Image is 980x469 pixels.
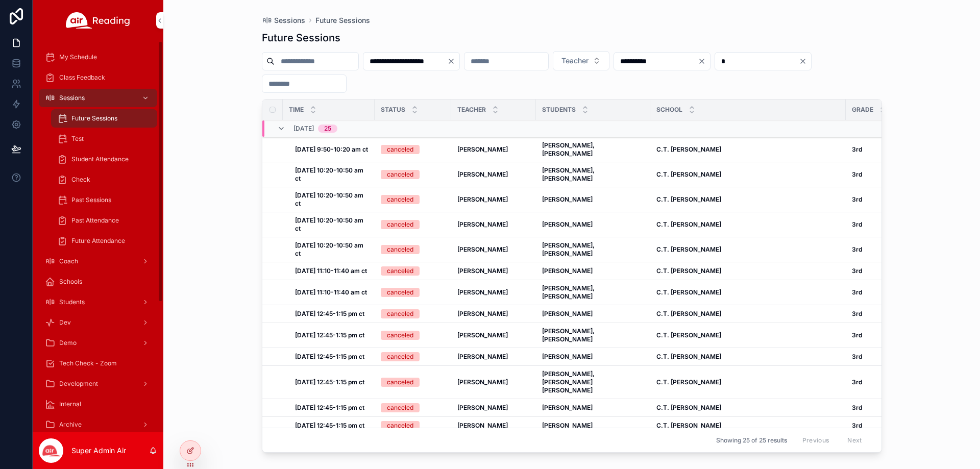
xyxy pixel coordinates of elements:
span: Archive [59,421,82,429]
a: [PERSON_NAME] [457,404,530,412]
p: Super Admin Air [71,446,126,456]
strong: [PERSON_NAME] [457,422,508,429]
span: Schools [59,278,82,286]
span: Future Sessions [71,114,117,122]
strong: [PERSON_NAME] [542,404,593,411]
a: canceled [381,331,445,340]
div: canceled [387,378,413,387]
strong: [DATE] 12:45-1:15 pm ct [295,331,364,339]
a: Internal [39,395,157,413]
div: canceled [387,403,413,412]
div: canceled [387,266,413,276]
strong: [PERSON_NAME] [457,404,508,411]
a: canceled [381,266,445,276]
a: My Schedule [39,48,157,66]
button: Clear [447,57,459,65]
a: Student Attendance [51,150,157,168]
span: Test [71,135,84,143]
a: [DATE] 10:20-10:50 am ct [295,166,369,183]
a: Sessions [262,15,305,26]
a: [PERSON_NAME] [457,145,530,154]
a: C.T. [PERSON_NAME] [656,331,840,339]
span: [DATE] [293,125,314,133]
div: canceled [387,421,413,430]
button: Select Button [553,51,609,70]
a: [PERSON_NAME], [PERSON_NAME] [542,241,644,258]
span: Future Attendance [71,237,125,245]
a: 3rd [852,310,916,318]
div: canceled [387,352,413,361]
a: [PERSON_NAME], [PERSON_NAME] [542,284,644,301]
strong: [PERSON_NAME] [542,267,593,275]
a: canceled [381,421,445,430]
a: [PERSON_NAME] [457,331,530,339]
strong: [PERSON_NAME] [457,378,508,386]
a: Future Attendance [51,232,157,250]
div: canceled [387,195,413,204]
a: [PERSON_NAME], [PERSON_NAME] [542,327,644,343]
div: canceled [387,245,413,254]
a: C.T. [PERSON_NAME] [656,245,840,254]
strong: [DATE] 10:20-10:50 am ct [295,216,365,232]
strong: 3rd [852,170,862,178]
a: [PERSON_NAME] [457,170,530,179]
a: [PERSON_NAME] [457,310,530,318]
strong: 3rd [852,145,862,153]
a: Archive [39,415,157,434]
strong: [DATE] 10:20-10:50 am ct [295,241,365,257]
span: Past Attendance [71,216,119,225]
a: [DATE] 9:50-10:20 am ct [295,145,369,154]
a: [PERSON_NAME] [542,267,644,275]
strong: [PERSON_NAME] [457,267,508,275]
a: [PERSON_NAME], [PERSON_NAME] [542,141,644,158]
a: 3rd [852,267,916,275]
strong: [PERSON_NAME], [PERSON_NAME] [542,166,596,182]
strong: [DATE] 11:10-11:40 am ct [295,267,367,275]
a: Class Feedback [39,68,157,87]
span: Students [59,298,85,306]
strong: [DATE] 10:20-10:50 am ct [295,166,365,182]
a: canceled [381,245,445,254]
span: Sessions [59,94,85,102]
a: Test [51,130,157,148]
a: Future Sessions [315,15,370,26]
button: Clear [698,57,710,65]
strong: [PERSON_NAME] [457,145,508,153]
span: Development [59,380,98,388]
strong: [PERSON_NAME] [457,310,508,317]
strong: [PERSON_NAME], [PERSON_NAME] [542,327,596,343]
a: Schools [39,273,157,291]
a: Demo [39,334,157,352]
strong: [DATE] 12:45-1:15 pm ct [295,378,364,386]
a: [PERSON_NAME] [542,404,644,412]
a: C.T. [PERSON_NAME] [656,220,840,229]
strong: C.T. [PERSON_NAME] [656,267,721,275]
div: canceled [387,145,413,154]
span: Tech Check - Zoom [59,359,117,367]
a: [PERSON_NAME] [542,353,644,361]
a: Sessions [39,89,157,107]
div: canceled [387,331,413,340]
strong: [DATE] 9:50-10:20 am ct [295,145,368,153]
strong: 3rd [852,378,862,386]
div: canceled [387,220,413,229]
a: canceled [381,195,445,204]
a: [DATE] 10:20-10:50 am ct [295,241,369,258]
a: [PERSON_NAME], [PERSON_NAME] [PERSON_NAME] [542,370,644,394]
span: School [656,106,682,114]
strong: C.T. [PERSON_NAME] [656,145,721,153]
a: Development [39,375,157,393]
span: Teacher [561,56,589,66]
a: [PERSON_NAME] [542,220,644,229]
span: Teacher [457,106,486,114]
img: App logo [66,12,130,29]
a: C.T. [PERSON_NAME] [656,404,840,412]
a: Tech Check - Zoom [39,354,157,373]
strong: C.T. [PERSON_NAME] [656,220,721,228]
strong: [PERSON_NAME], [PERSON_NAME] [542,284,596,300]
a: C.T. [PERSON_NAME] [656,288,840,297]
span: Status [381,106,405,114]
a: Future Sessions [51,109,157,128]
strong: C.T. [PERSON_NAME] [656,378,721,386]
